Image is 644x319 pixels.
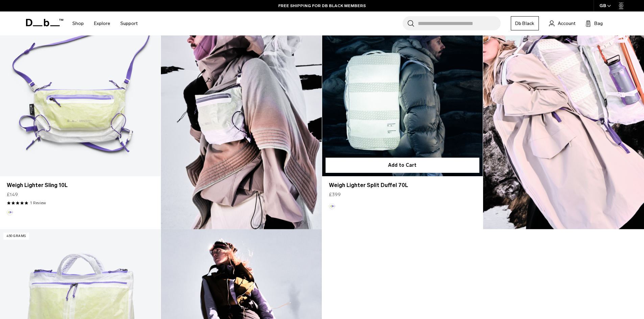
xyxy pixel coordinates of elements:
[586,19,603,27] button: Bag
[7,209,13,215] button: Aurora
[30,200,46,206] a: 1 reviews
[329,191,341,198] span: £399
[3,233,29,240] p: 450 grams
[329,203,335,209] button: Aurora
[7,191,18,198] span: £149
[511,16,539,30] a: Db Black
[326,158,479,173] button: Add to Cart
[549,19,575,27] a: Account
[120,11,138,35] a: Support
[72,11,84,35] a: Shop
[94,11,110,35] a: Explore
[7,181,154,189] a: Weigh Lighter Sling 10L
[558,20,575,27] span: Account
[278,3,366,9] a: FREE SHIPPING FOR DB BLACK MEMBERS
[329,181,476,189] a: Weigh Lighter Split Duffel 70L
[594,20,603,27] span: Bag
[67,11,143,35] nav: Main Navigation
